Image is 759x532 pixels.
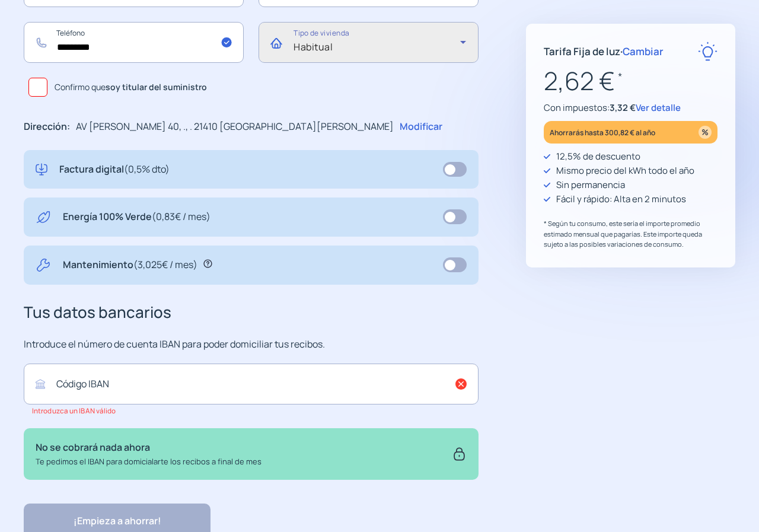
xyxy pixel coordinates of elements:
p: Energía 100% Verde [63,209,211,225]
small: Introduzca un IBAN válido [32,406,116,415]
p: 12,5% de descuento [556,149,640,164]
img: rate-E.svg [698,42,717,61]
img: secure.svg [452,440,467,467]
p: Fácil y rápido: Alta en 2 minutos [556,192,686,206]
span: Cambiar [623,44,664,58]
p: AV [PERSON_NAME] 40, ., . 21410 [GEOGRAPHIC_DATA][PERSON_NAME] [76,119,394,135]
p: Introduce el número de cuenta IBAN para poder domiciliar tus recibos. [24,337,479,352]
span: Ver detalle [636,101,681,114]
p: Modificar [400,119,442,135]
p: Sin permanencia [556,178,625,192]
img: percentage_icon.svg [699,126,712,139]
mat-label: Tipo de vivienda [294,28,349,39]
span: (3,025€ / mes) [133,258,197,271]
p: Ahorrarás hasta 300,82 € al año [550,126,655,139]
p: Factura digital [59,162,170,177]
span: Habitual [294,40,333,53]
p: Te pedimos el IBAN para domicialarte los recibos a final de mes [36,455,261,468]
p: Tarifa Fija de luz · [544,43,664,59]
b: soy titular del suministro [106,81,207,93]
img: digital-invoice.svg [36,162,47,177]
p: Mismo precio del kWh todo el año [556,164,694,178]
span: Confirmo que [55,81,207,94]
span: (0,83€ / mes) [152,210,211,223]
span: (0,5% dto) [124,163,170,176]
p: * Según tu consumo, este sería el importe promedio estimado mensual que pagarías. Este importe qu... [544,218,717,250]
span: 3,32 € [610,101,636,114]
h3: Tus datos bancarios [24,300,479,325]
img: tool.svg [36,257,51,273]
p: No se cobrará nada ahora [36,440,261,455]
p: 2,62 € [544,61,717,101]
img: energy-green.svg [36,209,51,225]
p: Dirección: [24,119,70,135]
p: Mantenimiento [63,257,197,273]
p: Con impuestos: [544,101,717,115]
